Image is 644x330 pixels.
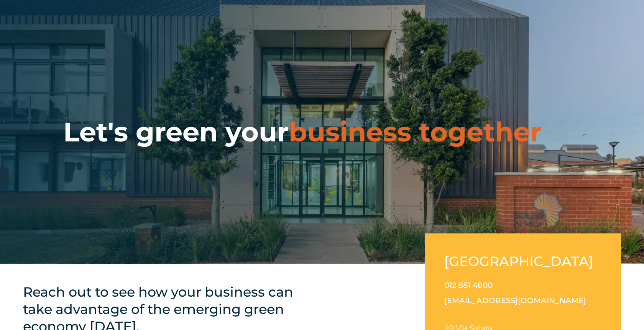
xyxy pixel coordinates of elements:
h1: Let's green your [63,116,542,148]
a: 012 881 4800 [444,281,493,290]
a: [EMAIL_ADDRESS][DOMAIN_NAME] [444,296,586,305]
h2: [GEOGRAPHIC_DATA] [444,253,600,270]
span: business together [289,115,542,148]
